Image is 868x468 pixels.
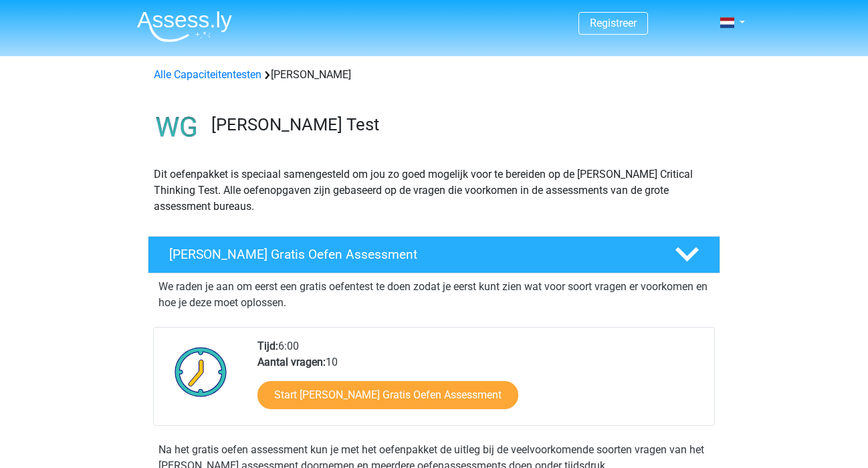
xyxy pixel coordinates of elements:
img: watson glaser [148,99,205,156]
img: Klok [167,338,235,405]
a: [PERSON_NAME] Gratis Oefen Assessment [142,236,726,273]
div: 6:00 10 [247,338,714,425]
h3: [PERSON_NAME] Test [211,114,710,135]
img: Assessly [137,11,232,42]
p: We raden je aan om eerst een gratis oefentest te doen zodat je eerst kunt zien wat voor soort vra... [158,279,710,311]
p: Dit oefenpakket is speciaal samengesteld om jou zo goed mogelijk voor te bereiden op de [PERSON_N... [154,166,714,215]
a: Alle Capaciteitentesten [154,68,261,81]
div: [PERSON_NAME] [148,67,720,83]
b: Tijd: [257,340,278,352]
h4: [PERSON_NAME] Gratis Oefen Assessment [169,247,653,262]
a: Start [PERSON_NAME] Gratis Oefen Assessment [257,381,518,409]
a: Registreer [590,17,637,29]
b: Aantal vragen: [257,356,326,368]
